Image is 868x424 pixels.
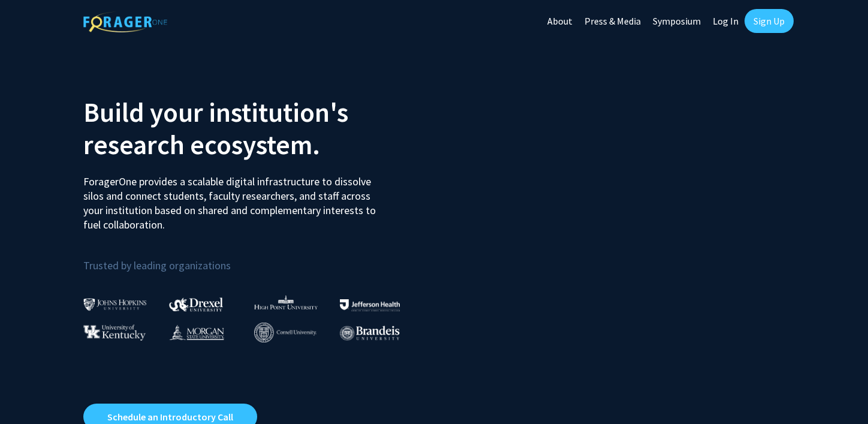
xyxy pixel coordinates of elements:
img: University of Kentucky [83,324,146,341]
img: Cornell University [254,323,317,342]
img: Morgan State University [169,324,224,340]
img: Brandeis University [340,326,400,341]
img: ForagerOne Logo [83,11,167,32]
h2: Build your institution's research ecosystem. [83,96,425,161]
img: Johns Hopkins University [83,298,147,311]
a: Sign Up [745,9,794,33]
p: Trusted by leading organizations [83,242,425,275]
img: Drexel University [169,297,223,311]
img: High Point University [254,295,318,309]
img: Thomas Jefferson University [340,299,400,311]
p: ForagerOne provides a scalable digital infrastructure to dissolve silos and connect students, fac... [83,166,384,232]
